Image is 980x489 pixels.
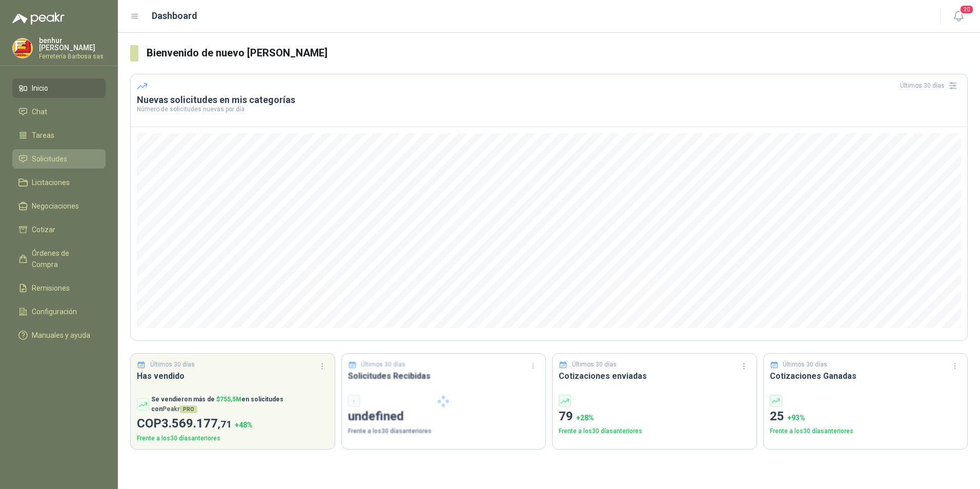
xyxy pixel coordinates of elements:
h1: Dashboard [152,9,197,23]
p: Últimos 30 días [783,360,827,370]
img: Company Logo [13,38,32,58]
span: Tareas [32,130,54,141]
a: Inicio [12,78,106,98]
p: Se vendieron más de en solicitudes con [151,395,329,414]
span: Manuales y ayuda [32,330,90,341]
span: 20 [959,5,974,14]
span: Cotizar [32,224,55,235]
p: 79 [559,407,750,426]
span: Peakr [162,405,197,413]
a: Solicitudes [12,149,106,169]
h3: Bienvenido de nuevo [PERSON_NAME] [147,45,968,61]
a: Cotizar [12,220,106,239]
p: Últimos 30 días [572,360,617,370]
span: Órdenes de Compra [32,248,96,270]
p: benhur [PERSON_NAME] [39,37,106,51]
h3: Cotizaciones enviadas [559,370,750,382]
a: Licitaciones [12,173,106,192]
span: Chat [32,106,47,117]
a: Configuración [12,302,106,321]
span: + 28 % [576,414,594,422]
a: Chat [12,102,106,121]
a: Remisiones [12,278,106,298]
span: ,71 [218,418,232,430]
img: Logo peakr [12,12,65,25]
span: PRO [180,405,197,413]
a: Órdenes de Compra [12,243,106,274]
p: Frente a los 30 días anteriores [137,434,329,443]
h3: Nuevas solicitudes en mis categorías [137,94,961,106]
span: + 93 % [787,414,805,422]
a: Tareas [12,126,106,145]
h3: Has vendido [137,370,329,382]
span: $ 755,5M [216,396,241,403]
span: + 48 % [235,421,253,429]
span: Solicitudes [32,153,67,165]
button: 20 [949,7,968,26]
p: Frente a los 30 días anteriores [770,426,962,436]
p: Últimos 30 días [150,360,195,370]
h3: Cotizaciones Ganadas [770,370,962,382]
span: Negociaciones [32,200,79,212]
p: Frente a los 30 días anteriores [559,426,750,436]
div: Últimos 30 días [900,77,961,94]
a: Manuales y ayuda [12,325,106,345]
span: Inicio [32,83,48,94]
span: Licitaciones [32,177,70,188]
span: Configuración [32,306,77,317]
span: 3.569.177 [161,416,232,431]
p: Ferretería Barbosa sas [39,53,106,59]
p: COP [137,414,329,434]
p: Número de solicitudes nuevas por día [137,106,961,112]
span: Remisiones [32,282,70,294]
p: 25 [770,407,962,426]
a: Negociaciones [12,196,106,216]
